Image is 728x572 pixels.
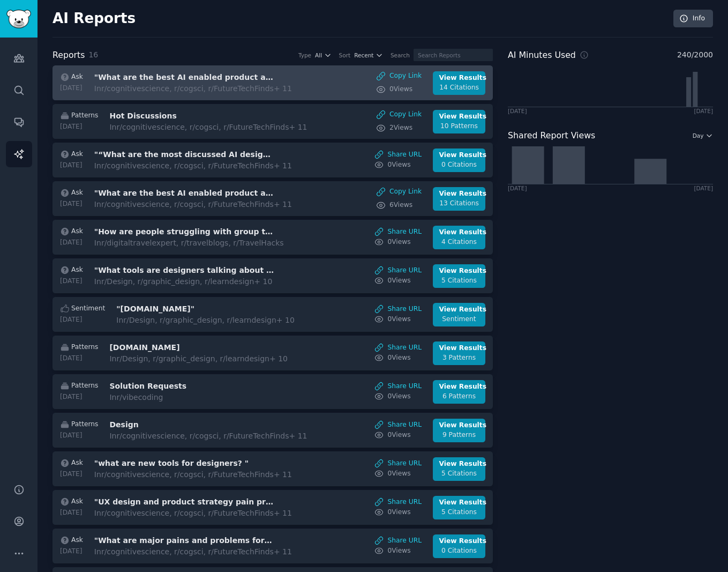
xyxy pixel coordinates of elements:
a: Ask[DATE]"What are the best AI enabled product and UX design workflows?"Inr/cognitivescience, r/c... [52,65,493,100]
div: In r/vibecoding [109,392,289,403]
span: Ask [71,227,83,236]
a: 0Views [374,508,422,517]
span: Patterns [71,420,98,429]
h3: "[DOMAIN_NAME]" [116,303,296,315]
h3: Hot Discussions [109,110,289,122]
div: View Results [439,537,479,546]
div: In r/cognitivescience, r/cogsci, r/FutureTechFinds + 11 [94,199,292,210]
div: [DATE] [60,392,98,402]
a: Ask[DATE]"How are people struggling with group travel planning? "Inr/digitaltravelexpert, r/trave... [52,220,493,255]
div: In r/cognitivescience, r/cogsci, r/FutureTechFinds + 11 [109,122,307,133]
a: Share URL [374,497,422,507]
span: Recent [354,51,373,59]
h3: [DOMAIN_NAME] [109,342,289,353]
div: 13 Citations [439,199,479,209]
div: 0 Citations [439,546,479,556]
a: View ResultsSentiment [433,303,485,326]
div: [DATE] [60,508,83,518]
a: 0Views [374,469,422,479]
h3: "How are people struggling with group travel planning? " [94,226,274,237]
div: 3 Patterns [439,353,479,363]
input: Search Reports [414,49,493,61]
button: Copy Link [376,71,422,81]
div: [DATE] [694,184,713,192]
a: Patterns[DATE][DOMAIN_NAME]Inr/Design, r/graphic_design, r/learndesign+ 10Share URL0ViewsView Res... [52,336,493,370]
div: 5 Citations [439,276,479,286]
div: In r/cognitivescience, r/cogsci, r/FutureTechFinds + 11 [94,508,292,519]
div: Copy Link [376,187,422,197]
a: Share URL [374,420,422,430]
a: 0Views [374,315,422,324]
div: [DATE] [508,107,527,115]
img: GummySearch logo [6,10,31,28]
div: In r/Design, r/graphic_design, r/learndesign + 10 [94,276,274,287]
div: 10 Patterns [439,122,479,131]
div: [DATE] [60,431,98,441]
a: View Results4 Citations [433,226,485,249]
div: [DATE] [60,122,98,132]
span: Patterns [71,381,98,391]
div: 14 Citations [439,83,479,93]
span: 240 / 2000 [677,49,713,61]
button: Copy Link [376,110,422,120]
h3: "What tools are designers talking about lately?" [94,265,274,276]
button: Recent [354,51,383,59]
div: In r/cognitivescience, r/cogsci, r/FutureTechFinds + 11 [94,469,292,480]
h3: "UX design and product strategy pain problems or solutions" [94,496,274,508]
div: In r/cognitivescience, r/cogsci, r/FutureTechFinds + 11 [94,160,292,172]
a: View Results10 Patterns [433,110,485,133]
div: [DATE] [60,470,83,479]
h2: Reports [52,49,85,62]
div: 5 Citations [439,469,479,479]
a: View Results14 Citations [433,71,485,95]
span: Ask [71,536,83,545]
a: 6Views [376,200,422,210]
a: 0Views [374,276,422,286]
a: Share URL [374,266,422,276]
a: View Results5 Citations [433,457,485,481]
a: View Results3 Patterns [433,341,485,365]
div: [DATE] [694,107,713,115]
a: Info [673,10,713,28]
a: Share URL [374,227,422,237]
a: 0Views [374,237,422,247]
a: View Results0 Citations [433,148,485,172]
a: Ask[DATE]"What tools are designers talking about lately?"Inr/Design, r/graphic_design, r/learndes... [52,258,493,293]
a: View Results0 Citations [433,534,485,558]
div: 9 Patterns [439,430,479,440]
span: All [315,51,322,59]
div: [DATE] [60,277,83,286]
a: 0Views [374,353,422,363]
div: View Results [439,189,479,199]
div: In r/digitaltravelexpert, r/travelblogs, r/TravelHacks [94,237,284,249]
a: Sentiment[DATE]"[DOMAIN_NAME]"Inr/Design, r/graphic_design, r/learndesign+ 10Share URL0ViewsView ... [52,297,493,332]
h3: Design [109,419,289,430]
a: Share URL [374,304,422,314]
button: All [315,51,332,59]
a: Share URL [374,459,422,469]
a: Patterns[DATE]DesignInr/cognitivescience, r/cogsci, r/FutureTechFinds+ 11Share URL0ViewsView Resu... [52,413,493,448]
button: Day [693,132,713,139]
div: Sentiment [439,315,479,324]
div: View Results [439,344,479,353]
h3: Solution Requests [109,381,289,392]
div: View Results [439,382,479,392]
a: 2Views [376,123,422,133]
div: 0 Citations [439,160,479,170]
div: View Results [439,112,479,122]
div: In r/cognitivescience, r/cogsci, r/FutureTechFinds + 11 [94,83,292,94]
h2: AI Reports [52,10,136,27]
a: Share URL [374,536,422,546]
a: View Results5 Citations [433,496,485,519]
div: 5 Citations [439,508,479,517]
span: Ask [71,188,83,198]
div: View Results [439,151,479,160]
a: 0Views [376,85,422,94]
a: 0Views [374,392,422,402]
a: View Results9 Patterns [433,419,485,442]
a: Ask[DATE]"What are major pains and problems for UX designers and product managers? "Inr/cognitive... [52,529,493,563]
h3: "What are the best AI enabled product and UX design workflows?" [94,72,274,83]
span: Ask [71,265,83,275]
